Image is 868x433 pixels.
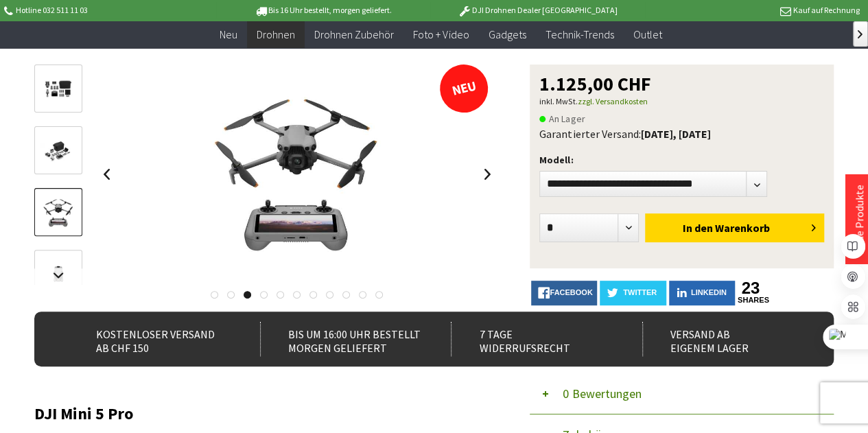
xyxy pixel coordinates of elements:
a: Drohnen Zubehör [305,21,403,49]
span: Outlet [633,27,661,41]
a: twitter [600,281,666,305]
a: Outlet [623,21,671,49]
span: An Lager [539,110,585,127]
div: Kostenloser Versand ab CHF 150 [69,322,237,356]
a: shares [738,296,764,305]
span: twitter [623,288,657,296]
span:  [858,30,863,38]
span: Technik-Trends [545,27,613,41]
p: Hotline 032 511 11 03 [1,2,215,19]
a: Technik-Trends [535,21,623,49]
a: Foto + Video [403,21,478,49]
b: [DATE], [DATE] [640,127,710,141]
div: Garantierter Versand: [539,127,824,141]
a: zzgl. Versandkosten [577,96,647,106]
a: Neue Produkte [852,185,866,255]
a: Neu [210,21,247,49]
span: Gadgets [488,27,526,41]
a: 23 [738,281,764,296]
span: 1.125,00 CHF [539,74,650,93]
button: In den Warenkorb [645,213,824,242]
span: Warenkorb [715,221,770,235]
h2: DJI Mini 5 Pro [34,405,498,423]
img: Vorschau: Mini 5 Pro [38,76,78,103]
span: Drohnen [257,27,295,41]
p: DJI Drohnen Dealer [GEOGRAPHIC_DATA] [430,2,644,19]
p: inkl. MwSt. [539,93,824,110]
a: LinkedIn [669,281,735,305]
p: Modell: [539,152,824,168]
p: Kauf auf Rechnung [645,2,859,19]
button: 0 Bewertungen [530,373,834,414]
div: Versand ab eigenem Lager [642,322,810,356]
div: Bis um 16:00 Uhr bestellt Morgen geliefert [260,322,428,356]
span: Neu [220,27,237,41]
span: LinkedIn [691,288,727,296]
a: Gadgets [478,21,535,49]
p: Bis 16 Uhr bestellt, morgen geliefert. [216,2,430,19]
span: Foto + Video [413,27,469,41]
span: Drohnen Zubehör [314,27,394,41]
div: 7 Tage Widerrufsrecht [451,322,619,356]
span: In den [683,221,713,235]
span: facebook [550,288,592,296]
a: facebook [531,281,597,305]
a: Drohnen [247,21,305,49]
